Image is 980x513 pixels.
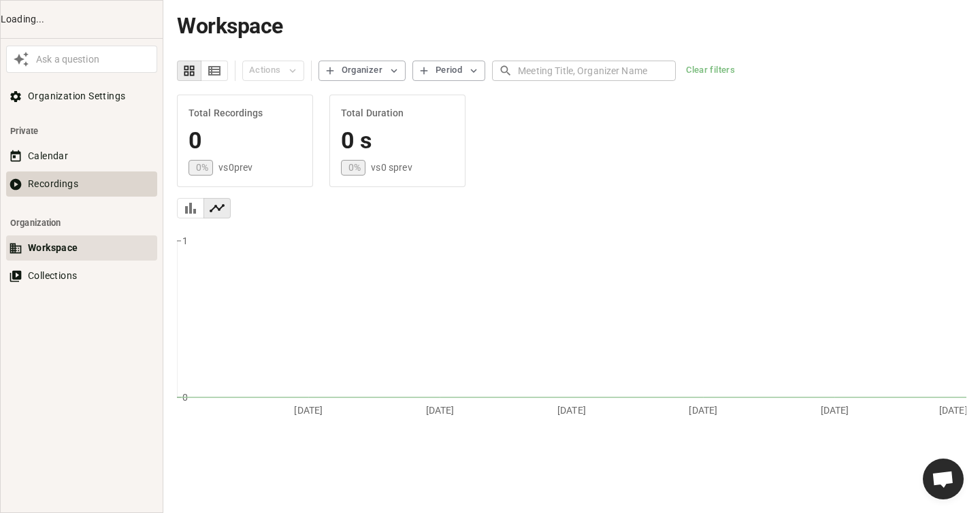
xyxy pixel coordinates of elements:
[412,61,485,81] button: Period
[6,84,157,109] button: Organization Settings
[371,161,412,174] p: vs 0 s prev
[177,14,966,39] h1: Workspace
[341,106,454,121] h6: Total Duration
[821,404,849,415] tspan: [DATE]
[6,171,157,197] button: Recordings
[294,404,323,415] tspan: [DATE]
[33,52,154,67] div: Ask a question
[6,118,157,144] li: Private
[1,12,163,27] div: Loading...
[436,63,462,78] div: Period
[218,161,252,174] p: vs 0 prev
[689,404,717,415] tspan: [DATE]
[189,106,301,121] h6: Total Recordings
[6,144,157,169] button: Calendar
[182,235,188,246] tspan: 1
[6,210,157,235] li: Organization
[939,404,968,415] tspan: [DATE]
[6,235,157,261] button: Workspace
[341,127,454,155] h4: 0 s
[342,63,382,78] div: Organizer
[189,127,301,155] h4: 0
[683,61,738,81] button: Clear filters
[518,58,676,83] input: Meeting Title, Organizer Name
[557,404,586,415] tspan: [DATE]
[348,161,361,174] p: 0 %
[318,61,406,81] button: Organizer
[426,404,455,415] tspan: [DATE]
[10,48,33,71] button: Awesile Icon
[6,263,157,288] button: Collections
[923,459,964,499] div: Ouvrir le chat
[196,161,208,174] p: 0 %
[182,391,188,402] tspan: 0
